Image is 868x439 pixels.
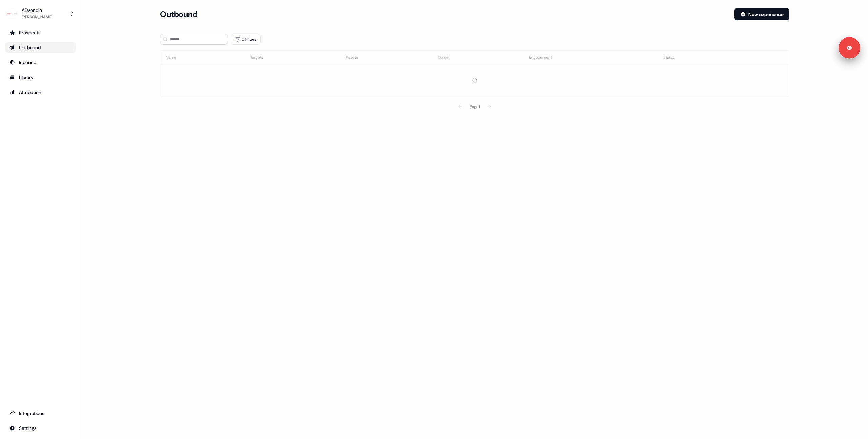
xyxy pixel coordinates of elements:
button: ADvendio[PERSON_NAME] [5,5,76,22]
a: Go to prospects [5,27,76,38]
h3: Outbound [160,9,197,19]
div: [PERSON_NAME] [22,14,52,20]
div: Prospects [9,29,72,36]
a: Go to outbound experience [5,42,76,53]
div: ADvendio [22,7,52,14]
button: New experience [734,8,789,20]
a: Go to integrations [5,408,76,419]
a: Go to integrations [5,423,76,434]
button: 0 Filters [231,34,261,45]
a: Go to Inbound [5,57,76,68]
div: Settings [9,425,72,432]
a: Go to attribution [5,87,76,98]
div: Integrations [9,410,72,417]
div: Inbound [9,59,72,66]
div: Attribution [9,89,72,96]
a: Go to templates [5,72,76,83]
div: Outbound [9,44,72,51]
div: Library [9,74,72,81]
